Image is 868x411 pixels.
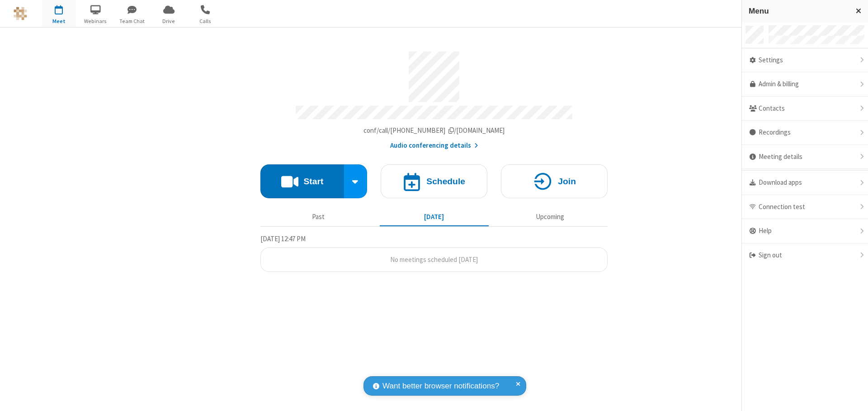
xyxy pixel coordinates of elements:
div: Download apps [742,171,868,195]
span: Drive [152,17,186,25]
button: [DATE] [380,208,489,225]
span: No meetings scheduled [DATE] [390,255,478,264]
div: Contacts [742,97,868,121]
button: Join [501,164,608,198]
img: QA Selenium DO NOT DELETE OR CHANGE [14,7,27,20]
button: Start [260,164,344,198]
iframe: Chat [845,388,861,405]
div: Recordings [742,121,868,145]
div: Connection test [742,195,868,220]
span: [DATE] 12:47 PM [260,234,306,243]
section: Account details [260,45,608,151]
span: Webinars [79,17,113,25]
div: Settings [742,48,868,73]
h4: Start [303,177,323,186]
h4: Schedule [426,177,465,186]
span: Want better browser notifications? [382,380,499,392]
a: Admin & billing [742,72,868,97]
span: Copy my meeting room link [363,126,505,135]
div: Meeting details [742,145,868,169]
div: Help [742,219,868,243]
button: Copy my meeting room linkCopy my meeting room link [363,126,505,136]
section: Today's Meetings [260,234,608,272]
div: Start conference options [344,164,368,198]
span: Team Chat [115,17,149,25]
button: Audio conferencing details [390,140,478,151]
button: Schedule [381,164,487,198]
h4: Join [558,177,576,186]
button: Past [264,208,373,225]
span: Calls [189,17,222,25]
span: Meet [42,17,76,25]
div: Sign out [742,243,868,267]
button: Upcoming [495,208,604,225]
h3: Menu [749,7,848,15]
